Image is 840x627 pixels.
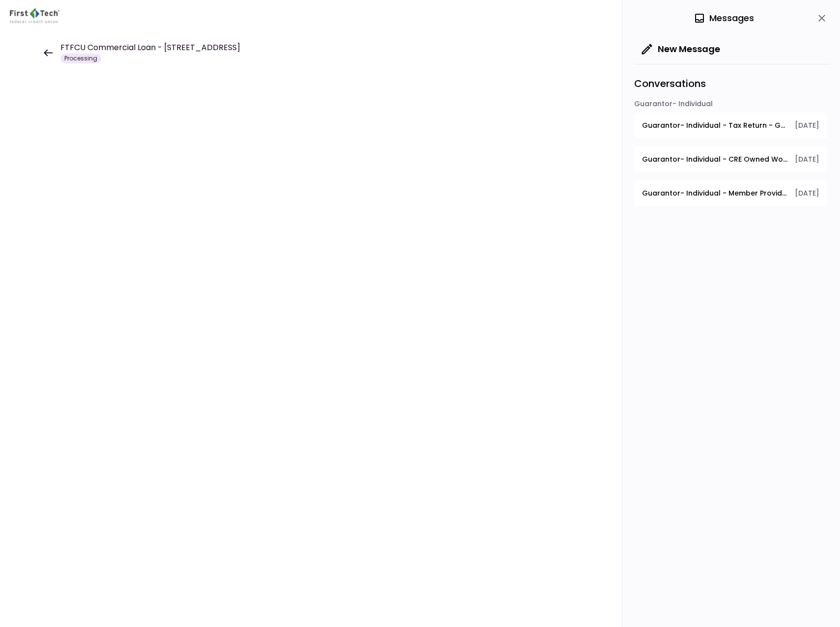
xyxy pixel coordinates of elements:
[60,42,240,54] h1: FTFCU Commercial Loan - [STREET_ADDRESS]
[634,113,827,139] button: open-conversation
[642,188,788,199] span: Guarantor- Individual - Member Provided PFS
[634,36,728,62] button: New Message
[795,154,819,165] span: [DATE]
[813,10,830,27] button: close
[642,120,788,131] span: Guarantor- Individual - Tax Return - Guarantor
[795,188,819,199] span: [DATE]
[795,120,819,131] span: [DATE]
[634,180,827,206] button: open-conversation
[634,146,827,172] button: open-conversation
[10,8,59,23] img: Partner icon
[694,11,754,26] div: Messages
[642,154,788,165] span: Guarantor- Individual - CRE Owned Worksheet
[634,64,830,99] div: Conversations
[634,99,827,113] div: Guarantor- Individual
[60,54,101,63] div: Processing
